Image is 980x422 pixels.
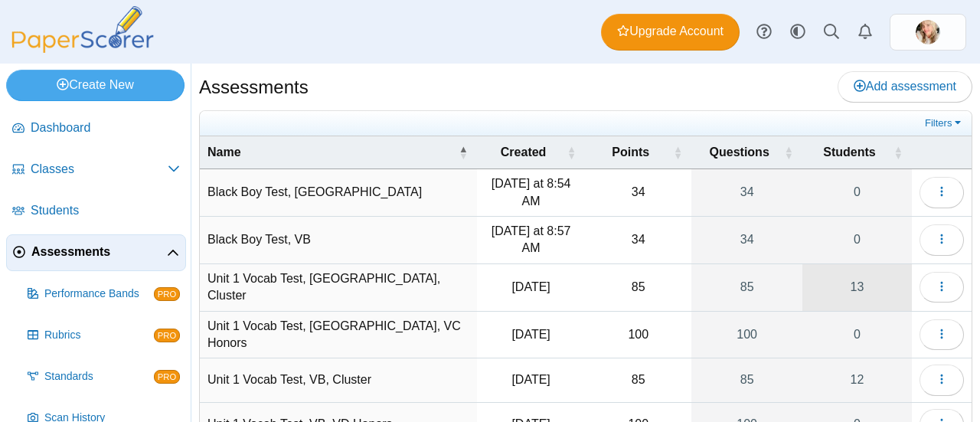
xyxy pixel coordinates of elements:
span: Classes [31,161,168,178]
td: Unit 1 Vocab Test, [GEOGRAPHIC_DATA], Cluster [200,264,477,312]
span: Add assessment [854,80,956,93]
td: 85 [585,264,691,312]
a: Students [6,193,186,230]
a: Filters [921,116,968,131]
time: Sep 9, 2025 at 2:22 PM [511,373,550,386]
a: 34 [691,169,802,216]
a: 85 [691,358,802,401]
span: Upgrade Account [617,23,724,40]
a: 34 [691,217,802,263]
time: Sep 9, 2025 at 2:07 PM [511,280,550,293]
img: ps.HV3yfmwQcamTYksb [916,20,940,44]
time: Sep 11, 2025 at 8:57 AM [492,224,571,254]
td: 85 [585,358,691,402]
span: Rachelle Friberg [916,20,940,44]
td: 34 [585,169,691,217]
span: Standards [44,369,154,384]
span: Students [31,202,180,219]
span: Points [612,146,649,159]
a: 100 [691,312,802,358]
time: Sep 11, 2025 at 8:54 AM [492,177,571,207]
span: Name : Activate to invert sorting [459,136,468,168]
a: PaperScorer [6,42,159,55]
td: Unit 1 Vocab Test, [GEOGRAPHIC_DATA], VC Honors [200,312,477,359]
td: Black Boy Test, [GEOGRAPHIC_DATA] [200,169,477,217]
td: Black Boy Test, VB [200,217,477,264]
a: Dashboard [6,110,186,147]
a: 85 [691,264,802,311]
span: Name [207,146,241,159]
span: Assessments [31,244,167,260]
span: PRO [154,329,180,342]
h1: Assessments [199,74,309,100]
td: Unit 1 Vocab Test, VB, Cluster [200,358,477,402]
span: Questions : Activate to sort [784,136,793,168]
a: Create New [6,70,185,100]
a: Standards PRO [21,358,186,395]
a: Classes [6,152,186,188]
span: Rubrics [44,328,154,343]
a: 12 [802,358,912,401]
span: Created : Activate to sort [567,136,576,168]
td: 100 [585,312,691,359]
time: Aug 28, 2025 at 2:14 PM [511,328,550,341]
span: Points : Activate to sort [673,136,682,168]
span: PRO [154,370,180,384]
span: Questions [710,146,769,159]
a: Performance Bands PRO [21,276,186,312]
span: Performance Bands [44,286,154,302]
span: PRO [154,287,180,301]
a: Assessments [6,234,186,271]
a: Rubrics PRO [21,317,186,354]
a: 0 [802,312,912,358]
a: 13 [802,264,912,311]
span: Students : Activate to sort [893,136,903,168]
a: Upgrade Account [601,14,740,51]
a: 0 [802,217,912,263]
td: 34 [585,217,691,264]
img: PaperScorer [6,6,159,53]
a: Add assessment [838,71,972,102]
a: ps.HV3yfmwQcamTYksb [890,14,966,51]
span: Created [501,146,547,159]
a: Alerts [848,15,882,49]
span: Students [823,146,875,159]
a: 0 [802,169,912,216]
span: Dashboard [31,119,180,136]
